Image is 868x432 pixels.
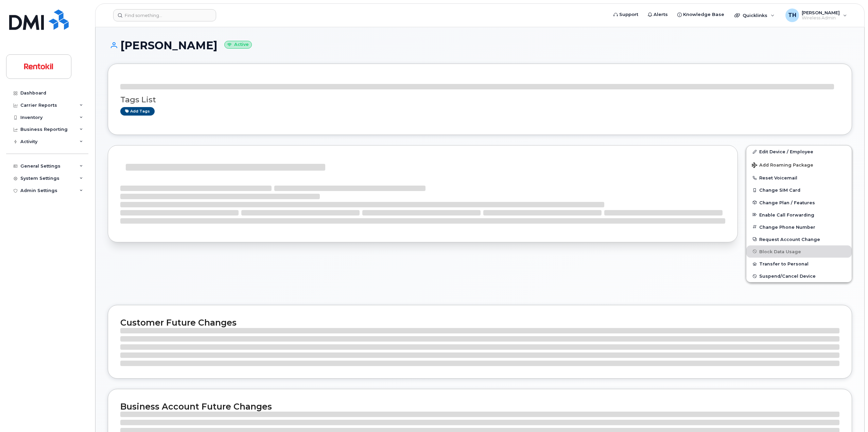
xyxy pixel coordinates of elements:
button: Change Plan / Features [746,196,852,209]
button: Request Account Change [746,233,852,245]
a: Add tags [120,107,155,116]
span: Change Plan / Features [759,200,815,205]
span: Enable Call Forwarding [759,212,814,217]
small: Active [224,41,252,49]
h1: [PERSON_NAME] [108,39,852,51]
button: Block Data Usage [746,245,852,258]
h2: Customer Future Changes [120,317,839,328]
button: Suspend/Cancel Device [746,270,852,282]
button: Transfer to Personal [746,258,852,270]
h2: Business Account Future Changes [120,401,839,412]
h3: Tags List [120,96,839,104]
span: Add Roaming Package [752,162,813,169]
a: Edit Device / Employee [746,145,852,158]
button: Change Phone Number [746,221,852,233]
button: Reset Voicemail [746,172,852,184]
span: Suspend/Cancel Device [759,274,816,279]
button: Enable Call Forwarding [746,209,852,221]
button: Add Roaming Package [746,158,852,172]
button: Change SIM Card [746,184,852,196]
